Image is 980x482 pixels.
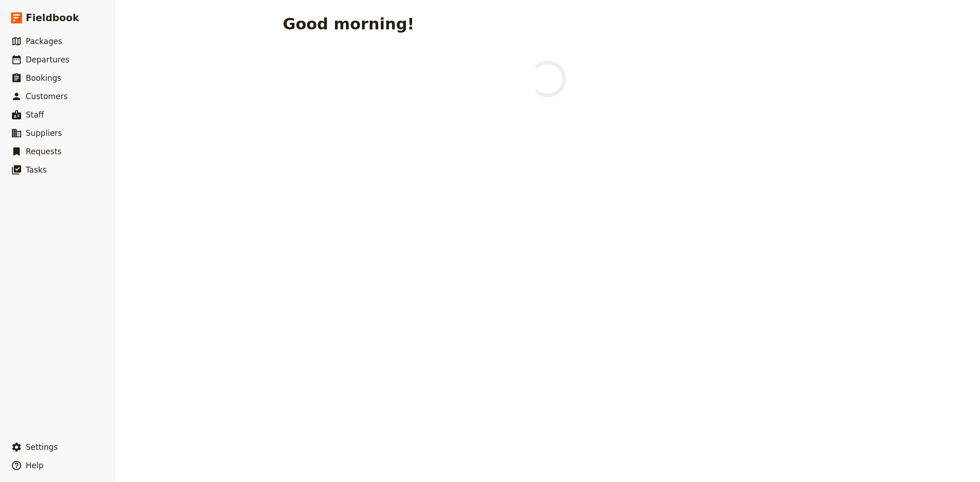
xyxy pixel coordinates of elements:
span: Bookings [26,73,61,83]
h1: Good morning! [283,15,414,33]
span: Packages [26,37,62,46]
span: Customers [26,92,68,101]
span: Tasks [26,165,47,174]
span: Settings [26,443,58,452]
span: Departures [26,55,69,64]
span: Fieldbook [26,11,79,25]
span: Staff [26,110,44,119]
span: Requests [26,147,62,156]
span: Help [26,461,44,470]
span: Suppliers [26,129,62,138]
